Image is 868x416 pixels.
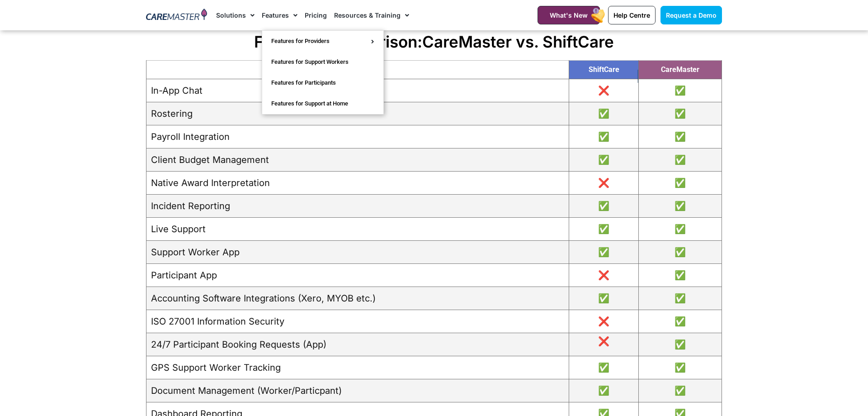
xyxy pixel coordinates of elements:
td: ✅ [569,379,638,402]
a: Features for Support at Home [262,93,383,114]
td: Document Management (Worker/Particpant) [146,379,569,402]
h2: Features Comparison: [146,32,722,51]
td: ✅ [638,287,722,310]
td: ❌ [569,264,638,287]
td: Rostering [146,102,569,125]
td: ❌ [569,310,638,333]
td: ✅ [638,148,722,172]
th: CareMaster [638,61,722,79]
td: ✅ [638,310,722,333]
td: ✅ [638,79,722,102]
td: Participant App [146,264,569,287]
td: ✅ [638,125,722,148]
a: Features for Providers [262,31,383,52]
td: ✅ [569,356,638,379]
a: Help Centre [608,6,656,24]
td: Accounting Software Integrations (Xero, MYOB etc.) [146,287,569,310]
span: What's New [550,11,588,19]
td: ISO 27001 Information Security [146,310,569,333]
td: ✅ [638,172,722,195]
td: ✅ [569,125,638,148]
td: Live Support [146,218,569,241]
td: ✅ [569,287,638,310]
span: CareMaster vs. ShiftCare [422,32,614,51]
td: ✅ [638,195,722,218]
td: Native Award Interpretation [146,172,569,195]
td: ✅ [638,241,722,264]
ul: Features [262,30,384,115]
td: Client Budget Management [146,148,569,172]
td: Incident Reporting [146,195,569,218]
td: ✅ [638,379,722,402]
td: ✅ [638,356,722,379]
td: ❌ [569,172,638,195]
a: Request a Demo [660,6,722,24]
td: ✅ [569,241,638,264]
a: What's New [538,6,600,24]
td: 24/7 Participant Booking Requests (App) [146,333,569,356]
td: Support Worker App [146,241,569,264]
td: ✅ [638,102,722,125]
td: ❌ [569,333,638,356]
td: ✅ [569,102,638,125]
a: Features for Support Workers [262,52,383,72]
td: ✅ [569,218,638,241]
img: CareMaster Logo [146,9,207,22]
td: In-App Chat [146,79,569,102]
span: Request a Demo [666,11,717,19]
td: Payroll Integration [146,125,569,148]
th: ShiftCare [569,61,638,79]
a: Features for Participants [262,72,383,93]
td: ✅ [638,333,722,356]
td: GPS Support Worker Tracking [146,356,569,379]
td: ✅ [638,264,722,287]
span: Help Centre [613,11,650,19]
td: ✅ [638,218,722,241]
td: ✅ [569,195,638,218]
td: ❌ [569,79,638,102]
td: ✅ [569,148,638,172]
